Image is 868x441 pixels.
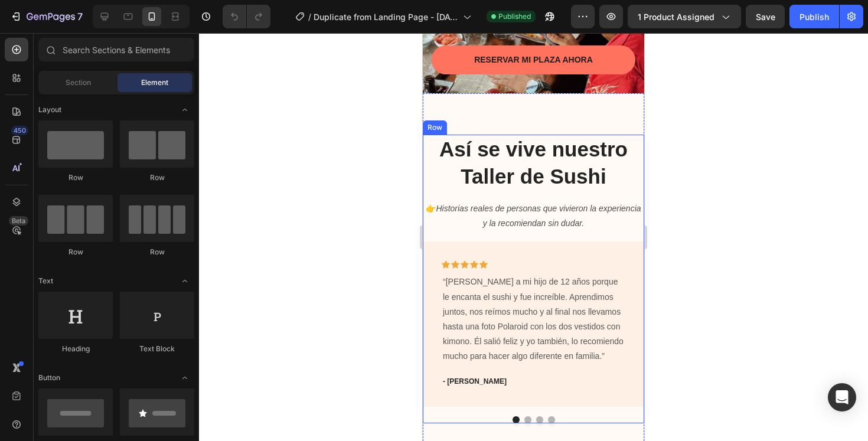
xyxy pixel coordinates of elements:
[800,11,829,23] div: Publish
[746,5,785,28] button: Save
[77,9,83,24] p: 7
[38,247,113,257] div: Row
[9,216,28,226] div: Beta
[828,383,856,411] div: Open Intercom Messenger
[120,172,194,183] div: Row
[628,5,741,28] button: 1 product assigned
[175,100,194,119] span: Toggle open
[498,11,531,22] span: Published
[175,368,194,387] span: Toggle open
[66,77,91,88] span: Section
[175,272,194,290] span: Toggle open
[5,5,88,28] button: 7
[38,276,53,286] span: Text
[11,126,28,135] div: 450
[223,5,270,28] div: Undo/Redo
[120,247,194,257] div: Row
[423,33,644,441] iframe: Design area
[38,373,60,383] span: Button
[38,38,194,61] input: Search Sections & Elements
[38,344,113,354] div: Heading
[789,5,839,28] button: Publish
[120,344,194,354] div: Text Block
[141,77,168,88] span: Element
[638,11,714,23] span: 1 product assigned
[38,104,61,115] span: Layout
[308,11,311,23] span: /
[314,11,458,23] span: Duplicate from Landing Page - [DATE] 21:14:43
[38,172,113,183] div: Row
[756,12,775,22] span: Save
